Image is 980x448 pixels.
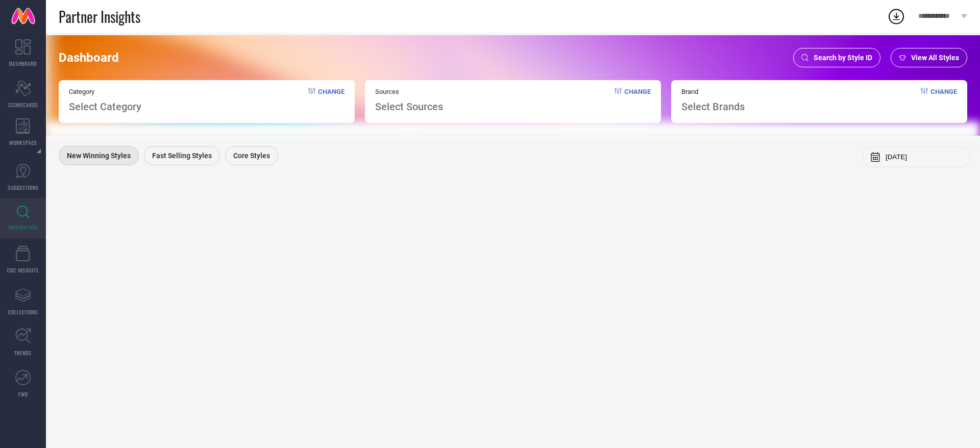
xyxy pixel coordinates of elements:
[814,54,872,62] span: Search by Style ID
[8,308,38,316] span: COLLECTIONS
[681,101,745,113] span: Select Brands
[624,88,651,113] span: Change
[911,54,959,62] span: View All Styles
[18,390,28,398] span: FWD
[9,223,37,231] span: INSPIRATION
[8,101,38,109] span: SCORECARDS
[9,60,37,67] span: DASHBOARD
[69,88,141,95] span: Category
[67,152,131,160] span: New Winning Styles
[375,88,443,95] span: Sources
[318,88,345,113] span: Change
[9,139,37,146] span: WORKSPACE
[930,88,957,113] span: Change
[233,152,270,160] span: Core Styles
[59,51,119,65] span: Dashboard
[152,152,212,160] span: Fast Selling Styles
[59,6,140,27] span: Partner Insights
[887,7,905,26] div: Open download list
[681,88,745,95] span: Brand
[7,266,39,274] span: CDC INSIGHTS
[69,101,141,113] span: Select Category
[14,349,32,357] span: TRENDS
[375,101,443,113] span: Select Sources
[8,184,39,191] span: SUGGESTIONS
[886,153,962,161] input: Select month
